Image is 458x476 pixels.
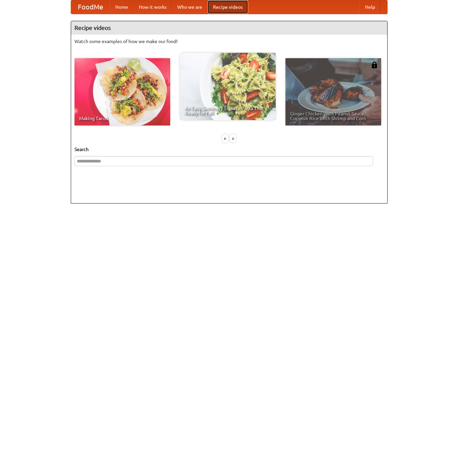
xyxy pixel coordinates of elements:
span: An Easy, Summery Tomato Pasta That's Ready for Fall [185,106,271,115]
a: Recipe videos [208,0,248,14]
div: « [222,134,228,143]
a: Making Tacos [74,58,170,125]
div: » [230,134,236,143]
a: How it works [133,0,172,14]
img: 483408.png [371,62,378,68]
h4: Recipe videos [71,21,387,35]
a: Home [110,0,133,14]
a: An Easy, Summery Tomato Pasta That's Ready for Fall [180,53,276,120]
span: Making Tacos [79,116,165,121]
a: Help [360,0,380,14]
h5: Search [74,146,384,153]
p: Watch some examples of how we make our food! [74,38,384,45]
a: Who we are [172,0,208,14]
a: FoodMe [71,0,110,14]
